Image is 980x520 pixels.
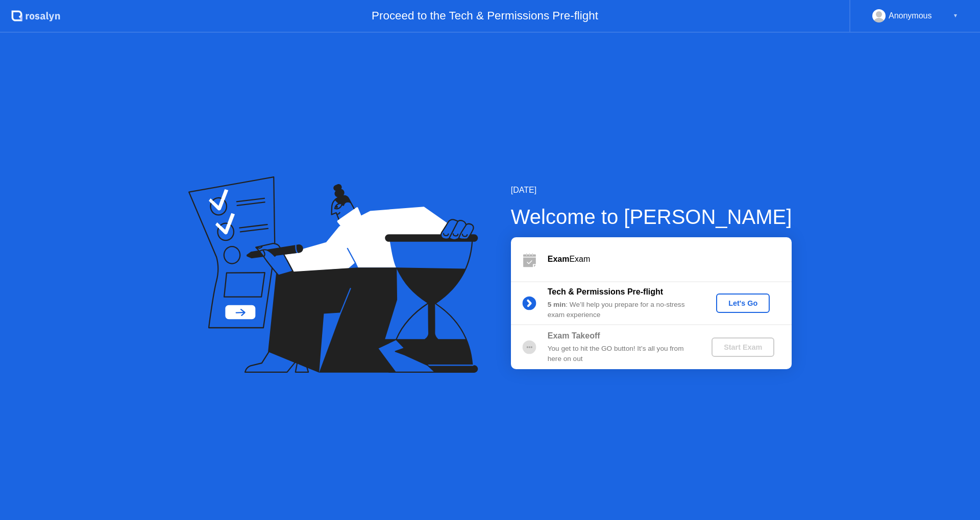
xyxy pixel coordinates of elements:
b: Exam [548,255,570,263]
button: Start Exam [712,337,774,357]
div: Anonymous [889,9,932,22]
b: Tech & Permissions Pre-flight [548,287,663,296]
b: 5 min [548,301,566,308]
div: You get to hit the GO button! It’s all you from here on out [548,344,695,365]
div: Exam [548,253,792,265]
div: Welcome to [PERSON_NAME] [511,201,792,232]
div: ▼ [953,9,958,22]
div: [DATE] [511,184,792,196]
div: : We’ll help you prepare for a no-stress exam experience [548,300,695,321]
div: Start Exam [716,343,770,351]
div: Let's Go [720,299,766,307]
button: Let's Go [716,293,770,313]
b: Exam Takeoff [548,331,600,340]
